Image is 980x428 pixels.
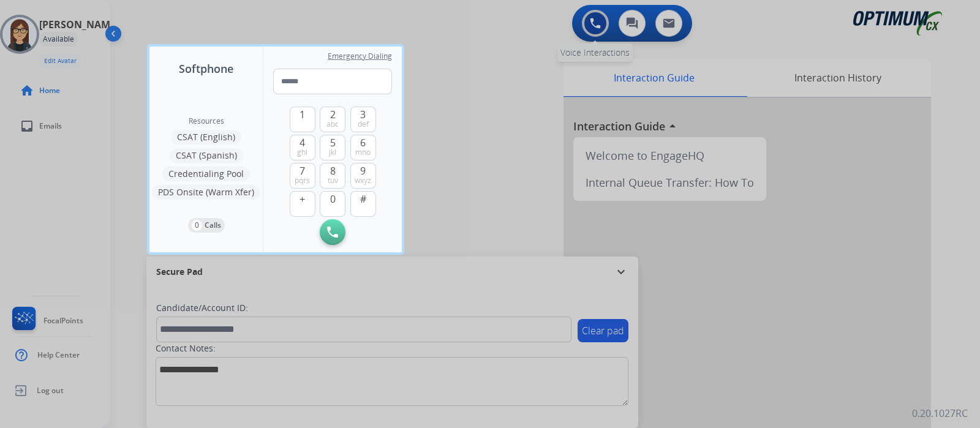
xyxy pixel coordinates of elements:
[290,135,315,160] button: 4ghi
[300,192,305,206] span: +
[152,185,260,200] button: PDS Onsite (Warm Xfer)
[295,176,310,186] span: pqrs
[327,227,338,238] img: call-button
[330,192,336,206] span: 0
[350,163,376,189] button: 9wxyz
[326,119,339,129] span: abc
[320,135,345,160] button: 5jkl
[290,191,315,217] button: +
[328,51,392,61] span: Emergency Dialing
[297,148,307,157] span: ghi
[189,116,224,126] span: Resources
[170,148,243,163] button: CSAT (Spanish)
[300,163,305,178] span: 7
[358,119,369,129] span: def
[205,220,221,231] p: Calls
[350,191,376,217] button: #
[330,107,336,122] span: 2
[192,220,202,231] p: 0
[355,176,371,186] span: wxyz
[320,163,345,189] button: 8tuv
[320,107,345,132] button: 2abc
[179,60,233,77] span: Softphone
[300,107,305,122] span: 1
[188,218,225,233] button: 0Calls
[912,406,968,421] p: 0.20.1027RC
[329,148,336,157] span: jkl
[320,191,345,217] button: 0
[300,135,305,150] span: 4
[330,135,336,150] span: 5
[360,135,366,150] span: 6
[162,167,250,181] button: Credentialing Pool
[328,176,338,186] span: tuv
[330,163,336,178] span: 8
[360,107,366,122] span: 3
[355,148,371,157] span: mno
[360,192,366,206] span: #
[290,107,315,132] button: 1
[350,135,376,160] button: 6mno
[171,130,241,145] button: CSAT (English)
[360,163,366,178] span: 9
[290,163,315,189] button: 7pqrs
[350,107,376,132] button: 3def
